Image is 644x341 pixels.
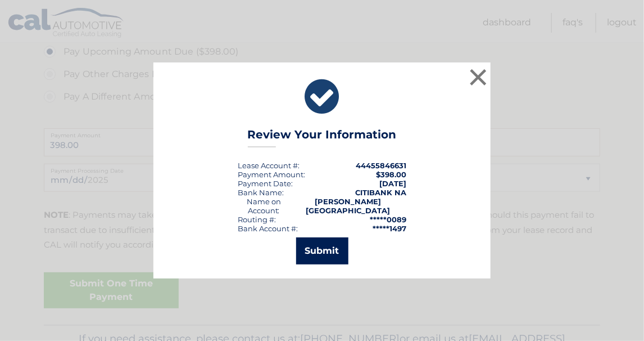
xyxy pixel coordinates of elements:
[356,161,406,170] strong: 44455846631
[248,128,397,147] h3: Review Your Information
[238,215,276,224] div: Routing #:
[238,179,291,188] span: Payment Date
[238,188,284,197] div: Bank Name:
[306,197,390,215] strong: [PERSON_NAME] [GEOGRAPHIC_DATA]
[238,161,300,170] div: Lease Account #:
[379,179,406,188] span: [DATE]
[238,224,298,233] div: Bank Account #:
[238,179,293,188] div: :
[238,197,289,215] div: Name on Account:
[355,188,406,197] strong: CITIBANK NA
[238,170,305,179] div: Payment Amount:
[296,237,348,264] button: Submit
[376,170,406,179] span: $398.00
[467,66,489,88] button: ×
